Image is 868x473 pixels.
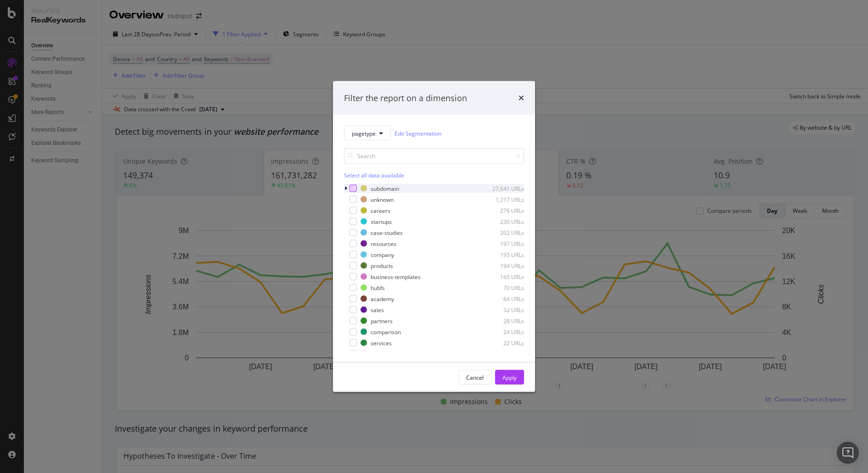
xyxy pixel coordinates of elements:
div: resources [371,239,396,247]
button: Cancel [458,370,491,385]
div: 28 URLs [479,317,524,325]
div: services [371,339,392,347]
div: 22 URLs [479,339,524,347]
div: Select all data available [344,171,524,179]
div: 1,217 URLs [479,195,524,203]
span: pagetype [352,129,376,137]
div: times [519,92,524,104]
div: 194 URLs [479,262,524,269]
div: pricing [371,350,388,358]
div: 195 URLs [479,251,524,258]
div: Filter the report on a dimension [344,92,467,104]
div: academy [371,295,394,302]
div: 165 URLs [479,273,524,280]
div: unknown [371,195,394,203]
button: pagetype [344,126,391,141]
div: startups [371,217,392,225]
div: Cancel [466,373,484,381]
div: 32 URLs [479,306,524,313]
div: 70 URLs [479,284,524,291]
div: modal [333,81,535,392]
div: business-templates [371,273,421,280]
div: comparison [371,328,401,336]
div: 197 URLs [479,239,524,247]
div: 202 URLs [479,228,524,236]
div: 19 URLs [479,350,524,358]
div: case-studies [371,228,403,236]
div: partners [371,317,393,325]
input: Search [344,148,524,164]
div: 230 URLs [479,217,524,225]
div: 27,641 URLs [479,184,524,192]
div: sales [371,306,384,313]
div: products [371,262,393,269]
div: 64 URLs [479,295,524,302]
div: Open Intercom Messenger [837,442,859,464]
button: Apply [495,370,524,385]
div: company [371,251,394,258]
a: Edit Segmentation [395,128,441,138]
div: subdomain [371,184,399,192]
div: careers [371,206,390,214]
div: hubfs [371,284,385,291]
div: 24 URLs [479,328,524,336]
div: Apply [502,373,517,381]
div: 276 URLs [479,206,524,214]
